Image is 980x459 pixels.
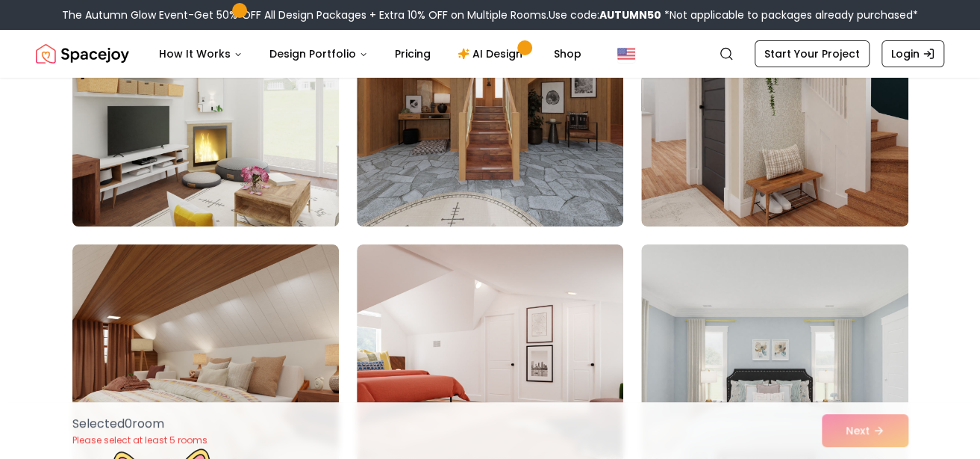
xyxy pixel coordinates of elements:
button: How It Works [147,39,255,69]
p: Please select at least 5 rooms [72,434,207,446]
a: Pricing [383,39,443,69]
div: The Autumn Glow Event-Get 50% OFF All Design Packages + Extra 10% OFF on Multiple Rooms. [62,7,918,22]
a: Login [881,40,944,67]
p: Selected 0 room [72,415,207,433]
b: AUTUMN50 [599,7,661,22]
a: Shop [542,39,593,69]
a: AI Design [446,39,539,69]
span: *Not applicable to packages already purchased* [661,7,918,22]
span: Use code: [549,7,661,22]
img: Spacejoy Logo [36,39,129,69]
button: Design Portfolio [258,39,380,69]
nav: Main [147,39,593,69]
img: United States [617,45,635,63]
a: Start Your Project [755,40,870,67]
a: Spacejoy [36,39,129,69]
nav: Global [36,30,944,78]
